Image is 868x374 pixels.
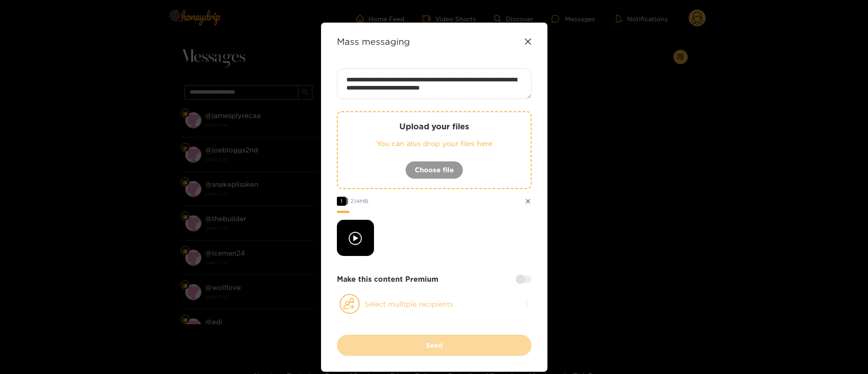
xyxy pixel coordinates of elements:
[337,335,532,356] button: Send
[356,138,513,149] p: You can also drop your files here
[350,198,369,204] span: 2.14 MB
[356,121,513,132] p: Upload your files
[405,161,463,179] button: Choose file
[337,274,438,284] strong: Make this content Premium
[337,197,346,206] span: 1
[337,294,532,314] button: Select multiple recipients
[337,36,410,47] strong: Mass messaging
